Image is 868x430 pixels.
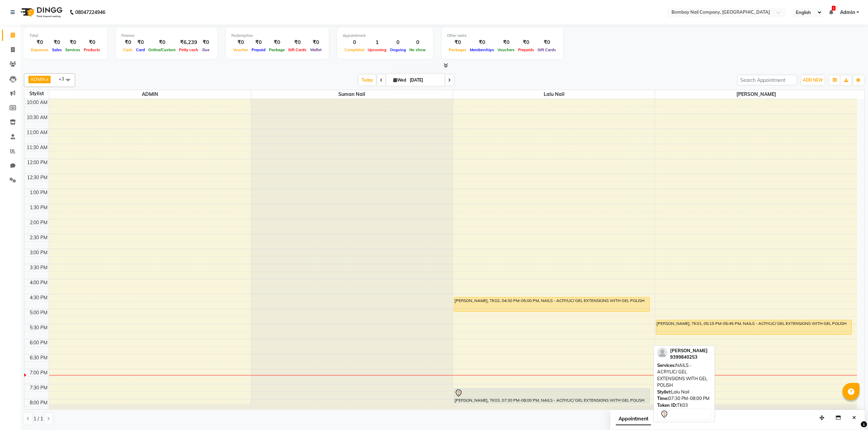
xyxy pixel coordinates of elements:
span: [PERSON_NAME] [655,90,857,99]
span: Sales [50,47,64,52]
div: 3:00 PM [28,249,49,256]
span: Packages [447,47,468,52]
div: ₹0 [536,39,558,46]
span: Token ID: [657,402,677,408]
span: Card [134,47,147,52]
div: ₹6,239 [177,39,200,46]
div: [PERSON_NAME], TK03, 07:30 PM-08:00 PM, NAILS - ACRYLIC/ GEL EXTENSIONS WITH GEL POLISH [454,389,650,403]
span: Suman Nail [251,90,453,99]
div: 4:30 PM [28,294,49,301]
div: Stylist [24,90,49,97]
span: Package [267,47,286,52]
div: ₹0 [134,39,147,46]
div: 1 [366,39,388,46]
div: 1:00 PM [28,189,49,196]
span: No show [408,47,428,52]
div: 2:00 PM [28,219,49,226]
div: 12:00 PM [26,159,49,166]
div: ₹0 [516,39,536,46]
div: 0 [388,39,408,46]
div: ₹0 [64,39,82,46]
span: Admin [840,9,855,16]
span: Products [82,47,102,52]
div: 6:00 PM [28,339,49,346]
div: 9399840253 [670,354,708,361]
span: Prepaid [250,47,267,52]
div: 3:30 PM [28,264,49,271]
div: TK03 [657,402,711,409]
span: Stylist: [657,389,671,395]
span: Gift Cards [286,47,308,52]
span: Online/Custom [147,47,177,52]
div: Redemption [231,33,323,39]
div: 4:00 PM [28,279,49,286]
span: Wed [392,77,408,83]
button: ADD NEW [801,75,825,85]
div: 1:30 PM [28,204,49,211]
div: Total [29,33,102,39]
div: Lalu Nail [657,389,711,396]
div: Appointment [343,33,428,39]
div: ₹0 [29,39,50,46]
span: Wallet [308,47,323,52]
div: ₹0 [50,39,64,46]
span: Services [64,47,82,52]
img: logo [17,3,64,22]
span: Today [359,75,376,85]
div: Finance [121,33,212,39]
div: ₹0 [231,39,250,46]
span: ADD NEW [803,77,823,83]
span: 1 / 1 [33,415,43,422]
span: NAILS - ACRYLIC/ GEL EXTENSIONS WITH GEL POLISH [657,362,707,388]
span: ADMIN [30,76,45,82]
a: x [45,76,49,82]
span: 1 [832,6,836,11]
div: ₹0 [82,39,102,46]
span: Completed [343,47,366,52]
div: ₹0 [447,39,468,46]
span: Vouchers [496,47,516,52]
div: ₹0 [496,39,516,46]
span: Prepaids [516,47,536,52]
div: 10:00 AM [25,99,49,106]
span: Ongoing [388,47,408,52]
span: Memberships [468,47,496,52]
span: Time: [657,396,668,401]
div: 12:30 PM [26,174,49,181]
div: [PERSON_NAME], TK02, 04:30 PM-05:00 PM, NAILS - ACRYLIC/ GEL EXTENSIONS WITH GEL POLISH [454,297,650,312]
span: Upcoming [366,47,388,52]
div: 7:00 PM [28,369,49,376]
iframe: chat widget [839,403,861,423]
span: Due [201,47,211,52]
span: Expenses [29,47,50,52]
div: ₹0 [250,39,267,46]
div: 7:30 PM [28,384,49,391]
div: 0 [343,39,366,46]
div: ₹0 [267,39,286,46]
div: 8:00 PM [28,399,49,406]
span: Petty cash [177,47,200,52]
div: [PERSON_NAME], TK01, 05:15 PM-05:45 PM, NAILS - ACRYLIC/ GEL EXTENSIONS WITH GEL POLISH [656,320,852,334]
div: Other sales [447,33,558,39]
div: 6:30 PM [28,354,49,361]
span: Lalu Nail [453,90,655,99]
div: ₹0 [147,39,177,46]
b: 08047224946 [75,3,105,22]
span: Appointment [616,413,651,425]
div: ₹0 [200,39,212,46]
input: 2025-09-03 [408,75,442,85]
input: Search Appointment [737,75,797,85]
div: 0 [408,39,428,46]
div: 10:30 AM [25,114,49,121]
div: ₹0 [286,39,308,46]
div: 11:00 AM [25,129,49,136]
div: 07:30 PM-08:00 PM [657,395,711,402]
span: Gift Cards [536,47,558,52]
span: ADMIN [49,90,251,99]
span: Voucher [231,47,250,52]
span: +3 [59,76,69,82]
div: 5:30 PM [28,324,49,331]
div: ₹0 [468,39,496,46]
div: ₹0 [121,39,134,46]
span: Services: [657,362,676,368]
